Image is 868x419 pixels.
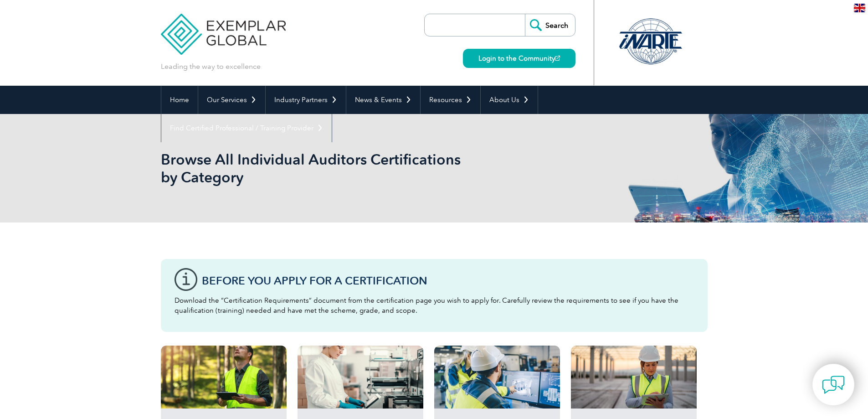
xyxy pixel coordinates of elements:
[161,150,511,186] h1: Browse All Individual Auditors Certifications by Category
[346,86,420,114] a: News & Events
[854,4,865,12] img: en
[525,14,575,36] input: Search
[175,295,694,316] p: Download the “Certification Requirements” document from the certification page you wish to apply ...
[555,56,560,61] img: open_square.png
[198,86,265,114] a: Our Services
[481,86,538,114] a: About Us
[161,62,261,72] p: Leading the way to excellence
[161,114,332,142] a: Find Certified Professional / Training Provider
[822,373,845,396] img: contact-chat.png
[161,86,198,114] a: Home
[421,86,480,114] a: Resources
[202,275,694,286] h3: Before You Apply For a Certification
[266,86,346,114] a: Industry Partners
[463,49,575,68] a: Login to the Community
